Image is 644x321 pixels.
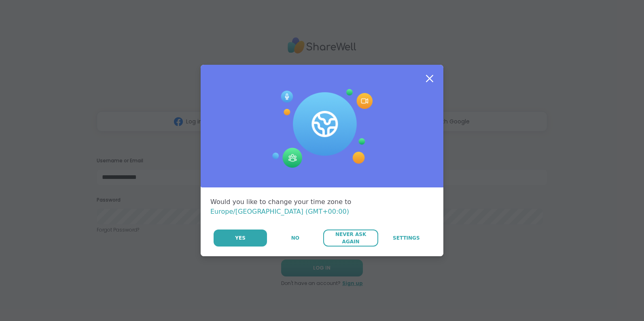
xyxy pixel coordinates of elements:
[379,230,434,247] a: Settings
[268,230,322,247] button: No
[214,230,267,247] button: Yes
[323,230,378,247] button: Never Ask Again
[291,234,299,242] span: No
[210,208,349,215] span: Europe/[GEOGRAPHIC_DATA] (GMT+00:00)
[271,89,373,168] img: Session Experience
[393,234,420,242] span: Settings
[327,231,374,245] span: Never Ask Again
[235,234,246,242] span: Yes
[210,197,434,217] div: Would you like to change your time zone to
